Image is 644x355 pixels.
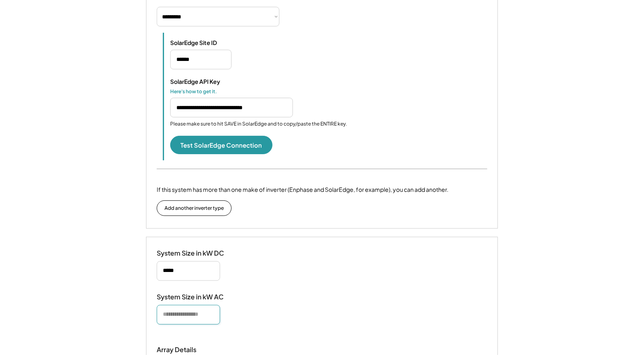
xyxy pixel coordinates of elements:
button: Test SolarEdge Connection [170,136,272,154]
div: Array Details [157,345,198,355]
div: If this system has more than one make of inverter (Enphase and SolarEdge, for example), you can a... [157,186,448,194]
div: System Size in kW DC [157,249,239,258]
div: SolarEdge Site ID [170,39,252,46]
div: Here's how to get it. [170,88,252,95]
button: Add another inverter type [157,200,232,216]
div: SolarEdge API Key [170,78,252,85]
div: Please make sure to hit SAVE in SolarEdge and to copy/paste the ENTIRE key. [170,121,347,128]
div: System Size in kW AC [157,293,239,302]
